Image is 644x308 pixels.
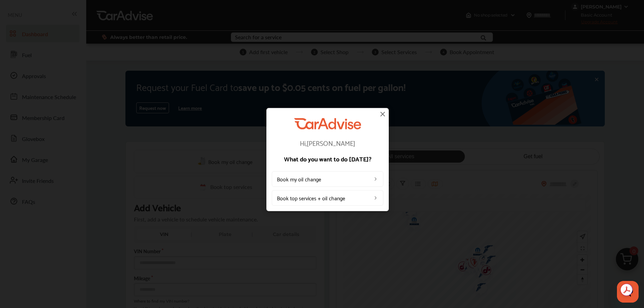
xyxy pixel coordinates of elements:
img: CarAdvise Logo [294,118,361,129]
a: Book my oil change [272,171,383,187]
img: left_arrow_icon.0f472efe.svg [373,195,378,200]
iframe: Button to launch messaging window [617,281,639,303]
p: Hi, [PERSON_NAME] [272,139,383,146]
p: What do you want to do [DATE]? [272,156,383,162]
a: Book top services + oil change [272,190,383,206]
img: left_arrow_icon.0f472efe.svg [373,176,378,182]
img: close-icon.a004319c.svg [379,110,387,118]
